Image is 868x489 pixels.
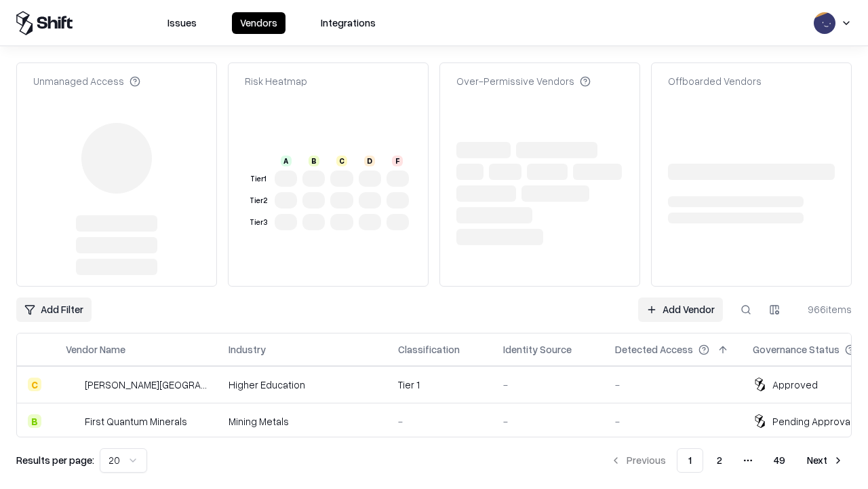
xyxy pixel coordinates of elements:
[33,74,140,88] div: Unmanaged Access
[615,414,731,429] div: -
[503,342,572,357] div: Identity Source
[281,156,292,166] div: A
[66,342,125,357] div: Vendor Name
[398,414,481,429] div: -
[66,378,79,391] img: Reichman University
[229,378,376,392] div: Higher Education
[336,156,347,166] div: C
[229,414,376,429] div: Mining Metals
[364,156,375,166] div: D
[797,302,852,316] div: 966 items
[753,342,840,357] div: Governance Status
[677,448,703,473] button: 1
[615,378,731,392] div: -
[503,414,593,429] div: -
[772,414,852,429] div: Pending Approval
[248,217,269,228] div: Tier 3
[799,448,852,473] button: Next
[398,342,460,357] div: Classification
[16,297,92,322] button: Add Filter
[313,12,384,34] button: Integrations
[503,378,593,392] div: -
[615,342,693,357] div: Detected Access
[602,448,852,473] nav: pagination
[456,74,591,88] div: Over-Permissive Vendors
[16,453,94,467] p: Results per page:
[229,342,266,357] div: Industry
[668,74,762,88] div: Offboarded Vendors
[232,12,285,34] button: Vendors
[248,195,269,206] div: Tier 2
[245,74,307,88] div: Risk Heatmap
[392,156,403,166] div: F
[763,448,796,473] button: 49
[398,378,481,392] div: Tier 1
[309,156,319,166] div: B
[66,414,79,428] img: First Quantum Minerals
[248,173,269,185] div: Tier 1
[28,414,41,428] div: B
[638,297,723,322] a: Add Vendor
[85,414,187,429] div: First Quantum Minerals
[772,378,818,392] div: Approved
[85,378,207,392] div: [PERSON_NAME][GEOGRAPHIC_DATA]
[28,378,41,391] div: C
[706,448,733,473] button: 2
[159,12,205,34] button: Issues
